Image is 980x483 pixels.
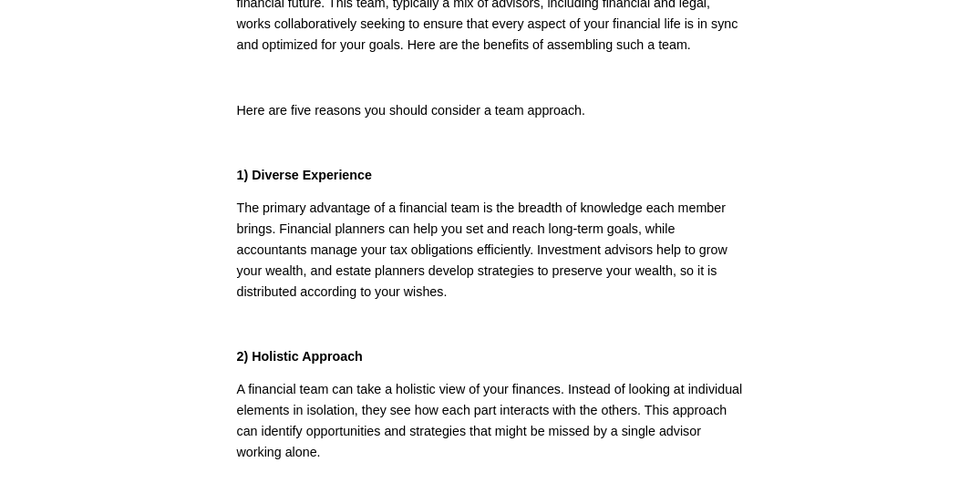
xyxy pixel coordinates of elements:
p: Here are five reasons you should consider a team approach. [237,100,744,121]
p: A financial team can take a holistic view of your finances. Instead of looking at individual elem... [237,379,744,462]
strong: 1) Diverse Experience [237,168,372,182]
strong: 2) Holistic Approach [237,349,363,364]
p: The primary advantage of a financial team is the breadth of knowledge each member brings. Financi... [237,198,744,302]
